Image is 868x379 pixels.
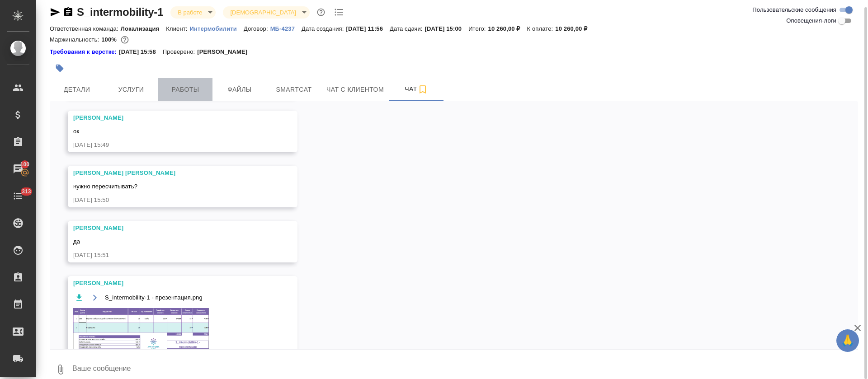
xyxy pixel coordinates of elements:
[527,25,556,32] p: К оплате:
[50,47,119,56] a: Требования к верстке:
[73,140,266,150] div: [DATE] 15:49
[227,9,298,16] button: [DEMOGRAPHIC_DATA]
[315,6,327,18] button: Доп статусы указывают на важность/срочность заказа
[223,6,309,19] div: В работе
[73,196,266,205] div: [DATE] 15:50
[73,292,85,304] button: Скачать
[15,160,35,169] span: 100
[190,24,244,32] a: Интермобилити
[121,25,166,32] p: Локализация
[119,34,131,46] button: 0.00 RUB;
[197,47,254,56] p: [PERSON_NAME]
[332,5,346,19] button: Todo
[50,25,121,32] p: Ответственная команда:
[89,292,100,304] button: Открыть на драйве
[190,25,244,32] p: Интермобилити
[425,25,469,32] p: [DATE] 15:00
[166,25,189,32] p: Клиент:
[77,6,163,18] a: S_intermobility-1
[302,25,346,32] p: Дата создания:
[73,128,79,135] span: ок
[752,5,836,14] span: Пользовательские сообщения
[109,84,153,95] span: Услуги
[73,183,137,190] span: нужно пересчитывать?
[786,16,836,25] span: Оповещения-логи
[73,224,266,233] div: [PERSON_NAME]
[73,168,266,178] div: [PERSON_NAME] [PERSON_NAME]
[50,58,70,78] button: Добавить тэг
[73,113,266,122] div: [PERSON_NAME]
[105,293,203,302] span: S_intermobility-1 - презентация.png
[163,47,198,56] p: Проверено:
[346,25,390,32] p: [DATE] 11:56
[119,47,163,56] p: [DATE] 15:58
[395,84,438,95] span: Чат
[390,25,425,32] p: Дата сдачи:
[55,84,99,95] span: Детали
[101,36,119,43] p: 100%
[272,84,316,95] span: Smartcat
[73,251,266,260] div: [DATE] 15:51
[244,25,270,32] p: Договор:
[170,6,216,19] div: В работе
[16,187,37,196] span: 313
[840,331,855,350] span: 🙏
[326,84,384,95] span: Чат с клиентом
[50,7,61,18] button: Скопировать ссылку для ЯМессенджера
[50,36,101,43] p: Маржинальность:
[2,158,34,180] a: 100
[73,308,209,356] img: S_intermobility-1 - презентация.png
[270,25,302,32] p: МБ-4237
[164,84,207,95] span: Работы
[63,7,74,18] button: Скопировать ссылку
[73,238,80,245] span: да
[468,25,488,32] p: Итого:
[488,25,527,32] p: 10 260,00 ₽
[836,329,859,352] button: 🙏
[555,25,594,32] p: 10 260,00 ₽
[50,47,119,56] div: Нажми, чтобы открыть папку с инструкцией
[218,84,261,95] span: Файлы
[175,9,205,16] button: В работе
[2,185,34,207] a: 313
[270,24,302,32] a: МБ-4237
[417,84,428,95] svg: Подписаться
[73,279,266,288] div: [PERSON_NAME]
